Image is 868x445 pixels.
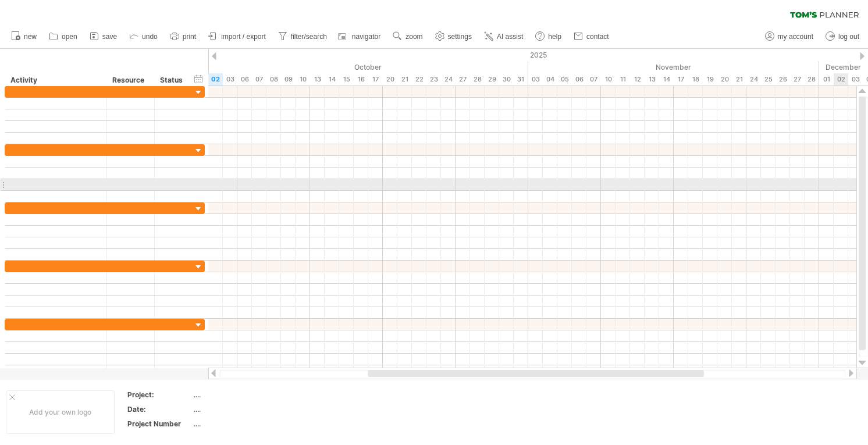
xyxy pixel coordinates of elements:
[645,73,659,86] div: Thursday, 13 November 2025
[8,29,40,44] a: new
[87,29,120,44] a: save
[194,404,291,414] div: ....
[717,73,732,86] div: Thursday, 20 November 2025
[543,73,557,86] div: Tuesday, 4 November 2025
[412,73,426,86] div: Wednesday, 22 October 2025
[838,33,859,41] span: log out
[183,33,196,41] span: print
[834,73,848,86] div: Tuesday, 2 December 2025
[194,61,528,73] div: October 2025
[266,73,281,86] div: Wednesday, 8 October 2025
[310,73,325,86] div: Monday, 13 October 2025
[732,73,746,86] div: Friday, 21 November 2025
[848,73,863,86] div: Wednesday, 3 December 2025
[426,73,441,86] div: Thursday, 23 October 2025
[160,74,186,86] div: Status
[481,29,527,44] a: AI assist
[221,33,266,41] span: import / export
[352,33,380,41] span: navigator
[703,73,717,86] div: Wednesday, 19 November 2025
[572,73,586,86] div: Thursday, 6 November 2025
[6,390,115,434] div: Add your own logo
[432,29,475,44] a: settings
[586,33,609,41] span: contact
[761,73,775,86] div: Tuesday, 25 November 2025
[586,73,601,86] div: Friday, 7 November 2025
[237,73,252,86] div: Monday, 6 October 2025
[470,73,485,86] div: Tuesday, 28 October 2025
[291,33,327,41] span: filter/search
[397,73,412,86] div: Tuesday, 21 October 2025
[167,29,200,44] a: print
[762,29,817,44] a: my account
[102,33,117,41] span: save
[659,73,674,86] div: Friday, 14 November 2025
[275,29,330,44] a: filter/search
[499,73,514,86] div: Thursday, 30 October 2025
[62,33,77,41] span: open
[746,73,761,86] div: Monday, 24 November 2025
[790,73,805,86] div: Thursday, 27 November 2025
[557,73,572,86] div: Wednesday, 5 November 2025
[805,73,819,86] div: Friday, 28 November 2025
[601,73,616,86] div: Monday, 10 November 2025
[456,73,470,86] div: Monday, 27 October 2025
[441,73,456,86] div: Friday, 24 October 2025
[127,404,191,414] div: Date:
[142,33,158,41] span: undo
[24,33,37,41] span: new
[448,33,472,41] span: settings
[383,73,397,86] div: Monday, 20 October 2025
[354,73,368,86] div: Thursday, 16 October 2025
[405,33,422,41] span: zoom
[223,73,237,86] div: Friday, 3 October 2025
[46,29,81,44] a: open
[208,73,223,86] div: Thursday, 2 October 2025
[775,73,790,86] div: Wednesday, 26 November 2025
[778,33,813,41] span: my account
[485,73,499,86] div: Wednesday, 29 October 2025
[205,29,269,44] a: import / export
[497,33,523,41] span: AI assist
[688,73,703,86] div: Tuesday, 18 November 2025
[296,73,310,86] div: Friday, 10 October 2025
[127,390,191,400] div: Project:
[532,29,565,44] a: help
[514,73,528,86] div: Friday, 31 October 2025
[127,419,191,429] div: Project Number
[390,29,426,44] a: zoom
[336,29,384,44] a: navigator
[630,73,645,86] div: Wednesday, 12 November 2025
[281,73,296,86] div: Thursday, 9 October 2025
[325,73,339,86] div: Tuesday, 14 October 2025
[126,29,161,44] a: undo
[252,73,266,86] div: Tuesday, 7 October 2025
[112,74,148,86] div: Resource
[823,29,863,44] a: log out
[548,33,561,41] span: help
[674,73,688,86] div: Monday, 17 November 2025
[528,61,819,73] div: November 2025
[368,73,383,86] div: Friday, 17 October 2025
[571,29,613,44] a: contact
[10,74,100,86] div: Activity
[339,73,354,86] div: Wednesday, 15 October 2025
[194,419,291,429] div: ....
[194,390,291,400] div: ....
[819,73,834,86] div: Monday, 1 December 2025
[528,73,543,86] div: Monday, 3 November 2025
[616,73,630,86] div: Tuesday, 11 November 2025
